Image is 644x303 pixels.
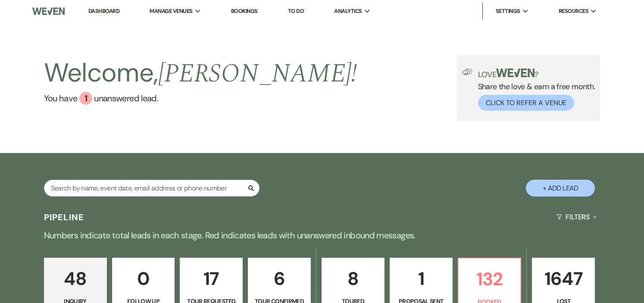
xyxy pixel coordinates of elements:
p: Love ? [478,69,595,78]
p: Numbers indicate total leads in each stage. Red indicates leads with unanswered inbound messages. [12,228,632,242]
p: 1 [395,264,447,293]
p: 48 [50,264,101,293]
h3: Pipeline [44,211,84,223]
a: Dashboard [88,7,119,16]
p: 17 [185,264,237,293]
p: 1647 [538,264,589,293]
p: 8 [327,264,379,293]
div: Share the love & earn a free month. [473,69,595,111]
p: 0 [118,264,169,293]
span: [PERSON_NAME] ! [158,54,357,94]
input: Search by name, event date, email address or phone number [44,180,259,197]
button: + Add Lead [526,180,595,197]
img: loud-speaker-illustration.svg [462,69,473,75]
p: 6 [253,264,305,293]
span: Resources [559,7,588,16]
h2: Welcome, [44,55,357,92]
span: Manage Venues [150,7,192,16]
a: To Do [288,7,304,15]
p: 132 [464,265,516,294]
button: Filters [553,206,600,228]
div: 1 [79,92,92,105]
span: Settings [496,7,520,16]
img: Weven Logo [32,2,65,20]
button: Click to Refer a Venue [478,95,574,111]
span: Analytics [334,7,362,16]
a: Bookings [231,7,258,15]
img: weven-logo-green.svg [496,69,535,77]
a: You have 1 unanswered lead. [44,92,357,105]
